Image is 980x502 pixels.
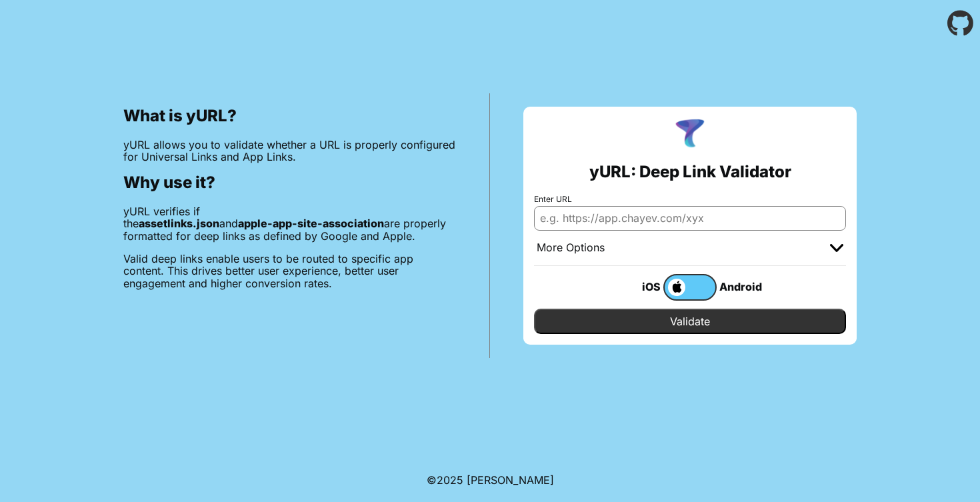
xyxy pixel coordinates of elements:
[673,117,707,152] img: yURL Logo
[427,458,554,502] footer: ©
[537,241,605,255] div: More Options
[610,278,663,295] div: iOS
[123,253,456,289] p: Valid deep links enable users to be routed to specific app content. This drives better user exper...
[534,195,846,204] label: Enter URL
[717,278,770,295] div: Android
[830,244,843,252] img: chevron
[123,205,456,242] p: yURL verifies if the and are properly formatted for deep links as defined by Google and Apple.
[123,107,456,125] h2: What is yURL?
[437,473,463,487] span: 2025
[534,206,846,230] input: e.g. https://app.chayev.com/xyx
[467,473,554,487] a: Michael Ibragimchayev's Personal Site
[139,217,219,230] b: assetlinks.json
[123,139,456,163] p: yURL allows you to validate whether a URL is properly configured for Universal Links and App Links.
[589,163,791,181] h2: yURL: Deep Link Validator
[123,173,456,192] h2: Why use it?
[238,217,384,230] b: apple-app-site-association
[534,309,846,334] input: Validate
